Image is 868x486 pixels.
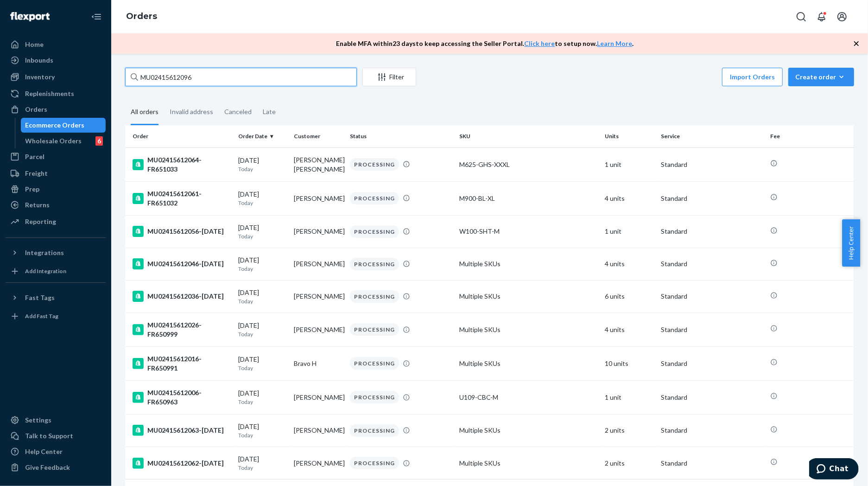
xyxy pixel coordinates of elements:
div: Orders [25,105,47,114]
td: [PERSON_NAME] [291,215,347,248]
div: Fast Tags [25,293,55,302]
div: PROCESSING [350,225,399,238]
p: Standard [661,259,763,269]
div: [DATE] [238,321,287,338]
td: Multiple SKUs [456,414,602,447]
td: [PERSON_NAME] [PERSON_NAME] [291,147,347,181]
button: Give Feedback [6,460,106,475]
th: Status [346,125,456,147]
div: [DATE] [238,256,287,273]
a: Ecommerce Orders [21,118,106,133]
div: Inbounds [25,56,53,65]
th: Fee [767,125,854,147]
p: Standard [661,194,763,203]
button: Create order [788,68,854,86]
td: [PERSON_NAME] [291,313,347,346]
td: 2 units [602,447,658,480]
div: Add Fast Tag [25,312,58,320]
td: [PERSON_NAME] [291,447,347,480]
div: Returns [25,200,50,210]
div: Invalid address [170,100,213,124]
div: MU02415612061-FR651032 [133,189,231,208]
a: Learn More [597,39,633,47]
div: Integrations [25,248,64,257]
div: MU02415612062-[DATE] [133,458,231,469]
div: MU02415612046-[DATE] [133,258,231,269]
td: [PERSON_NAME] [291,248,347,280]
div: [DATE] [238,355,287,372]
a: Orders [126,11,157,21]
a: Wholesale Orders6 [21,134,106,148]
button: Close Navigation [87,7,106,26]
p: Today [238,431,287,439]
a: Prep [6,182,106,197]
a: Click here [525,39,555,47]
a: Add Integration [6,264,106,279]
p: Standard [661,160,763,169]
div: M900-BL-XL [459,194,598,203]
div: 6 [95,136,103,146]
div: PROCESSING [350,457,399,469]
p: Today [238,330,287,338]
p: Today [238,199,287,207]
button: Open account menu [833,7,851,26]
th: Service [657,125,767,147]
button: Help Center [842,219,860,267]
div: Customer [294,132,343,140]
a: Settings [6,413,106,428]
td: Bravo H [291,346,347,380]
img: Flexport logo [10,12,50,21]
div: Replenishments [25,89,74,98]
a: Replenishments [6,86,106,101]
td: 10 units [602,346,658,380]
div: PROCESSING [350,290,399,303]
button: Import Orders [722,68,783,86]
button: Integrations [6,245,106,260]
td: Multiple SKUs [456,313,602,346]
p: Today [238,165,287,173]
div: [DATE] [238,422,287,439]
div: Late [263,100,276,124]
p: Standard [661,325,763,334]
td: Multiple SKUs [456,447,602,480]
div: [DATE] [238,223,287,240]
td: [PERSON_NAME] [291,280,347,313]
p: Standard [661,359,763,368]
div: U109-CBC-M [459,393,598,402]
td: 4 units [602,313,658,346]
th: Order [125,125,234,147]
a: Add Fast Tag [6,309,106,324]
button: Open Search Box [792,7,811,26]
td: [PERSON_NAME] [291,380,347,414]
div: Parcel [25,152,44,161]
div: Ecommerce Orders [25,121,85,130]
div: PROCESSING [350,158,399,171]
a: Inbounds [6,53,106,68]
div: PROCESSING [350,258,399,270]
a: Orders [6,102,106,117]
p: Standard [661,292,763,301]
div: PROCESSING [350,192,399,205]
div: [DATE] [238,190,287,207]
div: Canceled [224,100,252,124]
p: Standard [661,227,763,236]
td: Multiple SKUs [456,248,602,280]
div: M625-GHS-XXXL [459,160,598,169]
div: [DATE] [238,156,287,173]
div: PROCESSING [350,424,399,437]
td: 2 units [602,414,658,447]
input: Search orders [125,68,357,86]
p: Today [238,265,287,273]
div: MU02415612006-FR650963 [133,388,231,407]
div: PROCESSING [350,391,399,403]
div: Help Center [25,447,63,456]
div: Give Feedback [25,463,70,472]
div: Add Integration [25,267,66,275]
td: Multiple SKUs [456,280,602,313]
div: PROCESSING [350,357,399,370]
div: MU02415612016-FR650991 [133,354,231,373]
p: Today [238,398,287,406]
button: Filter [362,68,416,86]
